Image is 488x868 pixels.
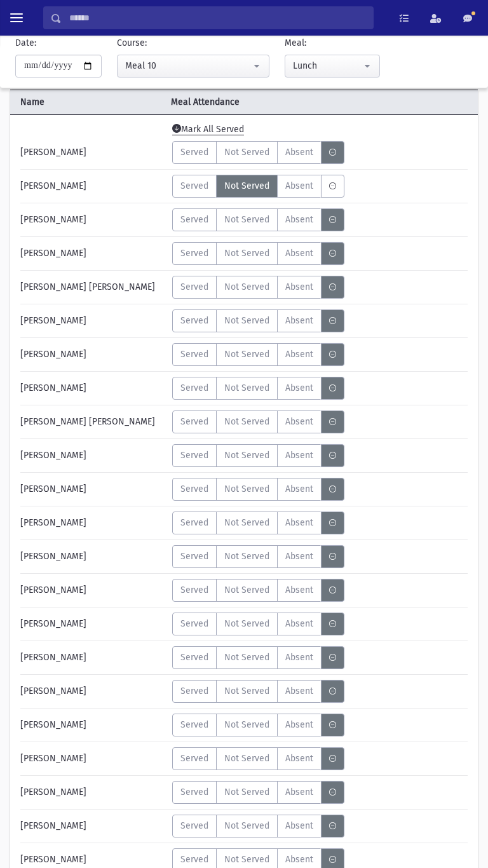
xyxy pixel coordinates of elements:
span: [PERSON_NAME] [PERSON_NAME] [20,415,155,428]
div: MeaStatus [172,208,344,231]
span: Meal Attendance [166,95,438,109]
div: MeaStatus [172,613,344,635]
span: Not Served [224,482,269,496]
span: [PERSON_NAME] [20,718,86,731]
span: Served [180,415,208,428]
span: Served [180,752,208,765]
span: [PERSON_NAME] [20,381,86,395]
span: Name [10,95,166,109]
span: Served [180,280,208,294]
span: Served [180,651,208,664]
span: [PERSON_NAME] [20,651,86,664]
span: Served [180,348,208,361]
span: Served [180,583,208,597]
span: Not Served [224,785,269,799]
span: [PERSON_NAME] [20,819,86,832]
span: Absent [285,617,313,630]
span: [PERSON_NAME] [20,146,86,159]
span: [PERSON_NAME] [20,752,86,765]
span: Absent [285,247,313,260]
span: Absent [285,651,313,664]
button: Meal 10 [117,55,269,78]
span: [PERSON_NAME] [20,617,86,630]
span: [PERSON_NAME] [20,684,86,698]
div: MeaStatus [172,646,344,669]
div: MeaStatus [172,175,344,198]
span: Not Served [224,617,269,630]
span: Served [180,381,208,395]
span: Served [180,247,208,260]
span: Served [180,718,208,731]
span: Absent [285,550,313,563]
div: MeaStatus [172,781,344,804]
span: Not Served [224,415,269,428]
span: [PERSON_NAME] [20,785,86,799]
span: Absent [285,516,313,529]
span: [PERSON_NAME] [20,247,86,260]
span: [PERSON_NAME] [20,179,86,193]
div: MeaStatus [172,747,344,770]
div: MeaStatus [172,512,344,534]
button: toggle menu [5,6,28,29]
div: MeaStatus [172,478,344,501]
div: MeaStatus [172,545,344,568]
span: Absent [285,718,313,731]
span: Not Served [224,684,269,698]
label: Date: [15,36,36,50]
span: Served [180,146,208,159]
div: MeaStatus [172,680,344,703]
span: Not Served [224,718,269,731]
span: Not Served [224,146,269,159]
span: Not Served [224,752,269,765]
label: Course: [117,36,147,50]
span: Not Served [224,381,269,395]
span: Absent [285,146,313,159]
span: Absent [285,785,313,799]
span: Absent [285,179,313,193]
span: Mark All Served [172,124,244,135]
span: [PERSON_NAME] [20,314,86,327]
div: MeaStatus [172,276,344,299]
label: Meal: [285,36,306,50]
span: Not Served [224,550,269,563]
span: Not Served [224,280,269,294]
div: Lunch [293,59,362,72]
span: Absent [285,381,313,395]
span: Served [180,516,208,529]
span: Served [180,449,208,462]
span: [PERSON_NAME] [20,583,86,597]
span: Not Served [224,247,269,260]
div: MeaStatus [172,141,344,164]
div: MeaStatus [172,714,344,736]
span: Absent [285,684,313,698]
span: [PERSON_NAME] [20,482,86,496]
span: Served [180,482,208,496]
span: [PERSON_NAME] [PERSON_NAME] [20,280,155,294]
span: Served [180,179,208,193]
span: Absent [285,280,313,294]
span: [PERSON_NAME] [20,853,86,866]
div: MeaStatus [172,377,344,400]
span: Not Served [224,651,269,664]
span: Absent [285,752,313,765]
span: Absent [285,314,313,327]
span: [PERSON_NAME] [20,516,86,529]
div: MeaStatus [172,444,344,467]
span: Absent [285,415,313,428]
span: [PERSON_NAME] [20,550,86,563]
span: Absent [285,482,313,496]
span: [PERSON_NAME] [20,348,86,361]
span: [PERSON_NAME] [20,449,86,462]
span: Served [180,550,208,563]
span: Served [180,785,208,799]
div: MeaStatus [172,242,344,265]
span: Absent [285,583,313,597]
span: Not Served [224,213,269,226]
span: Absent [285,213,313,226]
span: Not Served [224,348,269,361]
span: Absent [285,449,313,462]
span: Absent [285,348,313,361]
div: MeaStatus [172,343,344,366]
span: Served [180,314,208,327]
span: Served [180,617,208,630]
